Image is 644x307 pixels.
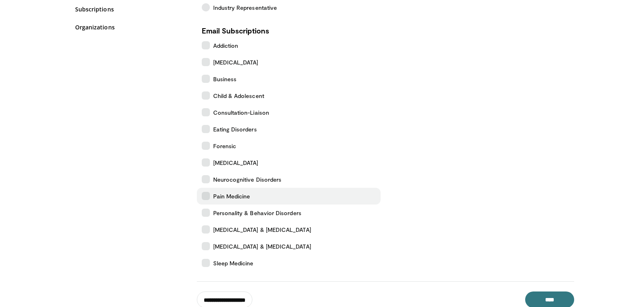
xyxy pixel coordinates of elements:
[213,58,258,67] span: [MEDICAL_DATA]
[213,108,269,117] span: Consultation-Liaison
[213,192,250,200] span: Pain Medicine
[202,26,269,35] strong: Email Subscriptions
[213,125,257,133] span: Eating Disorders
[213,91,264,100] span: Child & Adolescent
[213,41,238,50] span: Addiction
[213,259,254,267] span: Sleep Medicine
[213,242,311,251] span: [MEDICAL_DATA] & [MEDICAL_DATA]
[213,3,277,12] span: Industry Representative
[75,23,189,31] a: Organizations
[213,175,282,184] span: Neurocognitive Disorders
[213,225,311,234] span: [MEDICAL_DATA] & [MEDICAL_DATA]
[213,75,237,83] span: Business
[213,158,258,167] span: [MEDICAL_DATA]
[213,209,301,217] span: Personality & Behavior Disorders
[75,5,189,13] a: Subscriptions
[213,142,236,150] span: Forensic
